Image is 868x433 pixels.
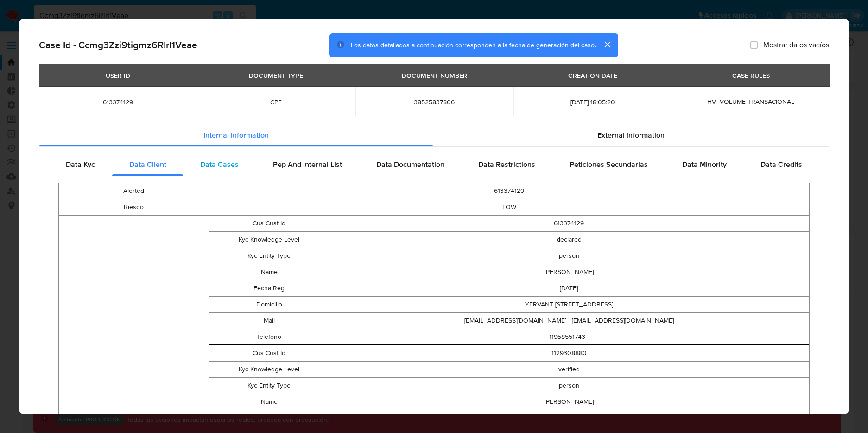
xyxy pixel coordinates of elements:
span: 38525837806 [367,98,502,106]
span: Data Client [129,159,166,170]
td: [DATE] [329,280,809,297]
td: Name [209,394,329,410]
span: Internal information [203,130,269,140]
td: [DATE] [329,410,809,427]
span: HV_VOLUME TRANSACIONAL [707,97,794,106]
span: Pep And Internal List [273,159,342,170]
span: Los datos detallados a continuación corresponden a la fecha de generación del caso. [351,40,596,50]
span: Data Credits [760,159,802,170]
td: 613374129 [209,183,810,199]
td: declared [329,232,809,248]
td: LOW [209,199,810,216]
td: Riesgo [59,199,209,216]
div: CREATION DATE [563,68,623,83]
td: Mail [209,313,329,329]
div: DOCUMENT TYPE [243,68,309,83]
td: person [329,378,809,394]
div: USER ID [100,68,136,83]
td: verified [329,362,809,378]
td: Domicilio [209,297,329,313]
td: Fecha Reg [209,410,329,427]
td: Alerted [59,183,209,199]
td: Name [209,264,329,280]
span: Data Cases [200,159,239,170]
span: 613374129 [50,98,186,106]
td: Cus Cust Id [209,345,329,362]
td: Telefono [209,329,329,345]
div: Detailed info [39,124,829,146]
div: DOCUMENT NUMBER [396,68,473,83]
span: Mostrar datos vacíos [763,40,829,50]
div: closure-recommendation-modal [19,19,849,414]
span: External information [597,130,665,140]
span: Data Kyc [66,159,95,170]
td: 1129308880 [329,345,809,362]
td: person [329,248,809,264]
span: [DATE] 18:05:20 [525,98,660,106]
span: Data Restrictions [478,159,535,170]
td: 613374129 [329,216,809,232]
td: [PERSON_NAME] [329,394,809,410]
div: Detailed internal info [49,153,819,176]
td: Kyc Knowledge Level [209,362,329,378]
td: YERVANT [STREET_ADDRESS] [329,297,809,313]
td: [EMAIL_ADDRESS][DOMAIN_NAME] - [EMAIL_ADDRESS][DOMAIN_NAME] [329,313,809,329]
td: Fecha Reg [209,280,329,297]
td: 11958551743 - [329,329,809,345]
td: [PERSON_NAME] [329,264,809,280]
span: Data Documentation [376,159,444,170]
td: Cus Cust Id [209,216,329,232]
td: Kyc Entity Type [209,378,329,394]
span: Data Minority [682,159,727,170]
input: Mostrar datos vacíos [750,41,758,49]
button: cerrar [596,33,618,56]
div: CASE RULES [727,68,775,83]
td: Kyc Entity Type [209,248,329,264]
td: Kyc Knowledge Level [209,232,329,248]
span: Peticiones Secundarias [570,159,648,170]
h2: Case Id - Ccmg3Zzi9tigmz6Rlrl1Veae [39,39,197,51]
span: CPF [208,98,344,106]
